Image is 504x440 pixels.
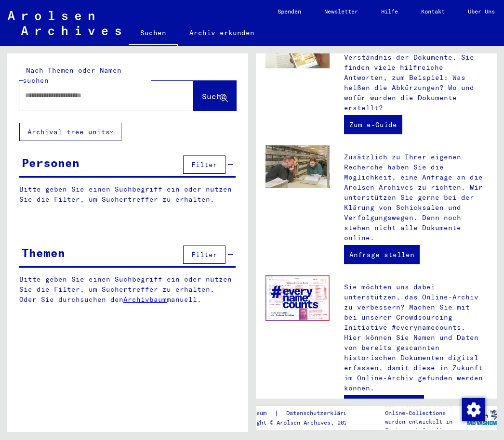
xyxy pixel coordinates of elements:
[344,32,487,113] p: Der interaktive e-Guide liefert Hintergrundwissen zum Verständnis der Dokumente. Sie finden viele...
[236,418,365,427] p: Copyright © Arolsen Archives, 2021
[123,295,167,304] a: Archivbaum
[385,400,467,417] p: Die Arolsen Archives Online-Collections
[344,152,487,243] p: Zusätzlich zu Ihrer eigenen Recherche haben Sie die Möglichkeit, eine Anfrage an die Arolsen Arch...
[279,408,365,418] a: Datenschutzerklärung
[178,21,266,44] a: Archiv erkunden
[344,282,487,393] p: Sie möchten uns dabei unterstützen, das Online-Archiv zu verbessern? Machen Sie mit bei unserer C...
[8,11,121,35] img: Arolsen_neg.svg
[183,155,225,174] button: Filter
[129,21,178,46] a: Suchen
[19,274,236,305] p: Bitte geben Sie einen Suchbegriff ein oder nutzen Sie die Filter, um Suchertreffer zu erhalten. O...
[23,66,121,85] mat-label: Nach Themen oder Namen suchen
[202,91,226,101] span: Suche
[344,115,402,134] a: Zum e-Guide
[19,184,236,205] p: Bitte geben Sie einen Suchbegriff ein oder nutzen Sie die Filter, um Suchertreffer zu erhalten.
[194,81,236,111] button: Suche
[22,244,65,261] div: Themen
[19,123,121,141] button: Archival tree units
[183,246,225,264] button: Filter
[265,145,330,188] img: inquiries.jpg
[385,417,467,435] p: wurden entwickelt in Partnerschaft mit
[344,245,420,264] a: Anfrage stellen
[191,250,217,259] span: Filter
[462,398,485,421] img: Change consent
[236,408,365,418] div: |
[22,154,80,171] div: Personen
[191,160,217,169] span: Filter
[344,395,424,414] a: #everynamecounts
[265,275,330,321] img: enc.jpg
